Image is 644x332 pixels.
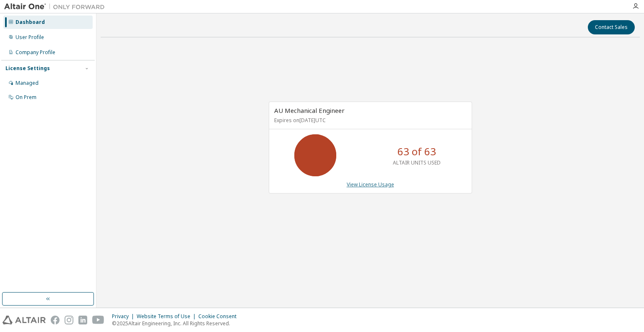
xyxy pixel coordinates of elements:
div: On Prem [16,94,36,101]
img: youtube.svg [92,316,104,324]
p: ALTAIR UNITS USED [393,159,441,166]
p: Expires on [DATE] UTC [274,117,465,124]
img: altair_logo.svg [3,316,46,324]
div: Company Profile [16,49,55,56]
div: Website Terms of Use [137,313,198,320]
p: © 2025 Altair Engineering, Inc. All Rights Reserved. [112,320,241,327]
a: View License Usage [347,181,394,188]
img: instagram.svg [65,316,73,324]
p: 63 of 63 [397,144,436,159]
div: License Settings [5,65,50,72]
img: facebook.svg [51,316,60,324]
div: Cookie Consent [198,313,241,320]
button: Contact Sales [588,20,635,34]
div: Dashboard [16,19,45,26]
span: AU Mechanical Engineer [274,106,345,115]
div: User Profile [16,34,44,41]
img: linkedin.svg [78,316,87,324]
div: Managed [16,80,39,86]
div: Privacy [112,313,137,320]
img: Altair One [4,3,109,11]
